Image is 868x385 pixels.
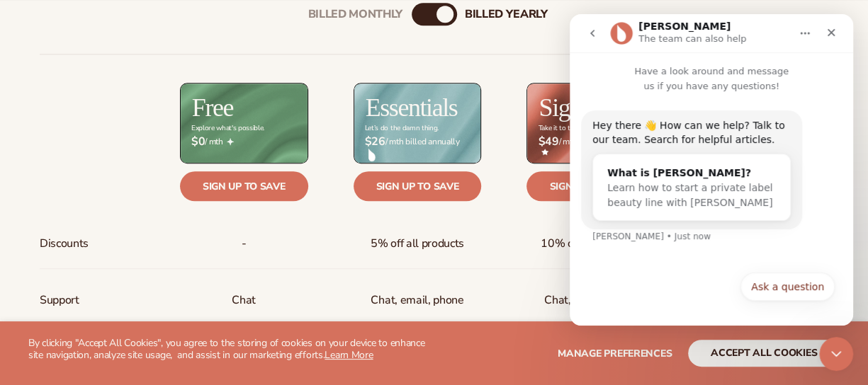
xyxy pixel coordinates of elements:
span: 5% off all products [371,231,464,257]
button: Manage preferences [558,340,672,367]
iframe: Intercom live chat [819,337,853,371]
span: 10% off all products [541,231,641,257]
img: Signature_BG_eeb718c8-65ac-49e3-a4e5-327c6aa73146.jpg [527,84,654,163]
img: drop.png [368,149,376,161]
div: Billed Monthly [308,7,403,21]
span: - [242,231,247,257]
a: Learn More [325,348,373,362]
h2: Signature [539,95,627,120]
span: Discounts [40,231,89,257]
button: accept all cookies [688,340,840,367]
img: Free_Icon_bb6e7c7e-73f8-44bd-8ed0-223ea0fc522e.png [227,138,234,145]
iframe: Intercom live chat [570,14,853,326]
h2: Essentials [366,95,458,120]
strong: $0 [191,135,205,149]
img: Star_6.png [541,149,548,155]
span: / mth [191,135,297,149]
a: Sign up to save [526,171,655,201]
p: Chat [232,287,256,314]
a: Sign up to save [354,171,482,201]
strong: $49 [538,135,558,149]
div: billed Yearly [465,7,548,21]
a: Sign up to save [180,171,308,201]
span: Support [40,287,79,314]
img: free_bg.png [181,84,308,163]
img: Essentials_BG_9050f826-5aa9-47d9-a362-757b82c62641.jpg [354,84,481,163]
strong: $26 [365,135,385,149]
span: / mth billed annually [365,135,470,162]
span: / mth billed annually [538,135,643,156]
p: Chat, email, phone [371,287,463,314]
span: Chat, email, phone [544,287,637,314]
h2: Free [192,95,233,120]
span: Manage preferences [558,347,672,360]
p: By clicking "Accept All Cookies", you agree to the storing of cookies on your device to enhance s... [28,338,434,362]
